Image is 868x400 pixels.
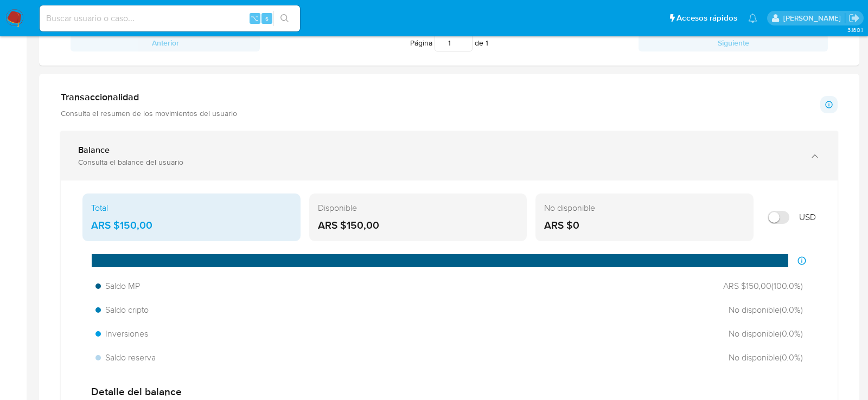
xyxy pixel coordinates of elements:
button: search-icon [273,11,296,26]
span: ⌥ [251,13,259,23]
span: 1 [486,37,488,48]
p: lourdes.morinigo@mercadolibre.com [783,13,845,23]
input: Buscar usuario o caso... [40,11,300,25]
a: Salir [848,12,860,24]
span: Página de [410,34,488,51]
span: s [265,13,269,23]
a: Notificaciones [748,14,757,23]
button: Anterior [71,34,260,51]
span: 3.160.1 [847,25,863,34]
button: Siguiente [639,34,828,51]
span: Accesos rápidos [676,12,737,24]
